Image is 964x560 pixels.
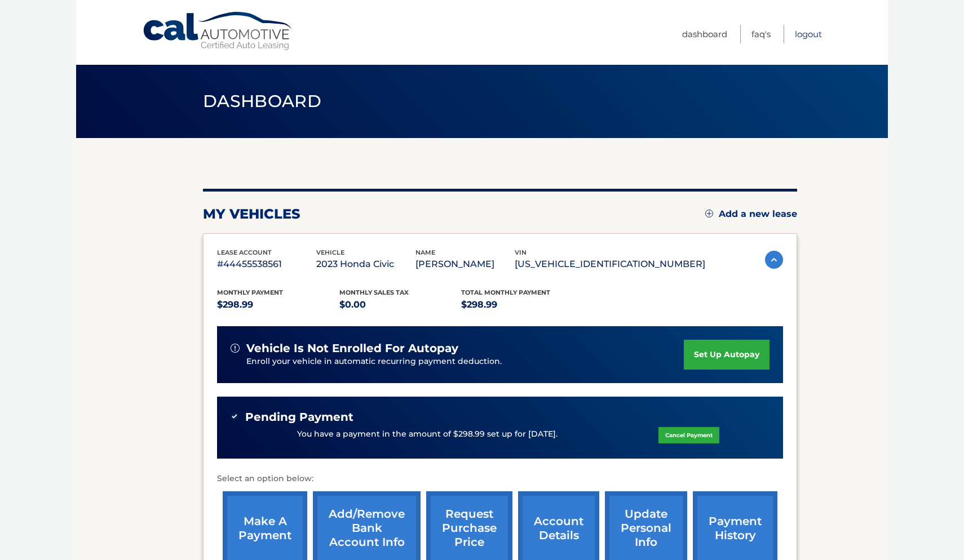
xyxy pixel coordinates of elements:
[231,344,240,353] img: alert-white.svg
[217,256,316,272] p: #44455538561
[461,297,583,313] p: $298.99
[245,410,353,424] span: Pending Payment
[316,248,344,256] span: vehicle
[515,248,527,256] span: vin
[705,210,713,217] img: add.svg
[658,427,719,443] a: Cancel Payment
[231,412,238,420] img: check-green.svg
[217,297,339,313] p: $298.99
[142,11,294,51] a: Cal Automotive
[203,206,300,223] h2: my vehicles
[795,25,822,43] a: Logout
[339,288,409,296] span: Monthly sales Tax
[316,256,415,272] p: 2023 Honda Civic
[461,288,550,296] span: Total Monthly Payment
[415,256,515,272] p: [PERSON_NAME]
[217,288,283,296] span: Monthly Payment
[751,25,771,43] a: FAQ's
[515,256,705,272] p: [US_VEHICLE_IDENTIFICATION_NUMBER]
[217,248,272,256] span: lease account
[339,297,462,313] p: $0.00
[415,248,435,256] span: name
[682,25,727,43] a: Dashboard
[297,428,558,441] p: You have a payment in the amount of $298.99 set up for [DATE].
[203,91,321,112] span: Dashboard
[684,340,770,370] a: set up autopay
[705,208,797,220] a: Add a new lease
[246,341,458,355] span: vehicle is not enrolled for autopay
[765,251,783,269] img: accordion-active.svg
[217,472,783,486] p: Select an option below:
[246,355,684,368] p: Enroll your vehicle in automatic recurring payment deduction.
